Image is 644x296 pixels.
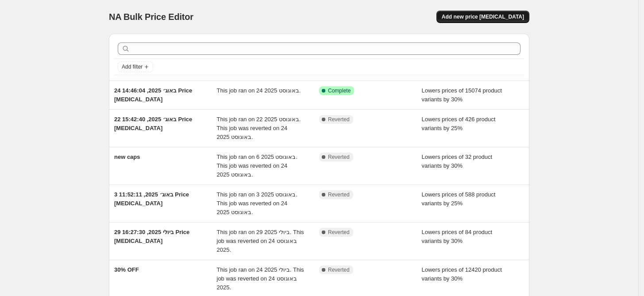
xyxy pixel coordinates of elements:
span: NA Bulk Price Editor [109,12,193,22]
span: Lowers prices of 12420 product variants by 30% [422,266,502,282]
button: Add filter [118,62,153,72]
span: This job ran on 6 באוגוסט 2025. This job was reverted on 24 באוגוסט 2025. [217,154,298,178]
span: 3 באוג׳ 2025, 11:52:11 Price [MEDICAL_DATA] [114,191,189,207]
span: Add filter [122,63,143,70]
span: This job ran on 22 באוגוסט 2025. This job was reverted on 24 באוגוסט 2025. [217,116,301,140]
span: This job ran on 3 באוגוסט 2025. This job was reverted on 24 באוגוסט 2025. [217,191,298,215]
span: 22 באוג׳ 2025, 15:42:40 Price [MEDICAL_DATA] [114,116,192,131]
span: Lowers prices of 15074 product variants by 30% [422,87,502,103]
span: Complete [328,87,351,94]
span: Lowers prices of 588 product variants by 25% [422,191,496,207]
span: This job ran on 24 באוגוסט 2025. [217,87,301,94]
span: Reverted [328,266,350,273]
button: Add new price [MEDICAL_DATA] [436,11,529,23]
span: 29 ביולי 2025, 16:27:30 Price [MEDICAL_DATA] [114,229,189,244]
span: 30% OFF [114,266,139,273]
span: Reverted [328,191,350,198]
span: This job ran on 29 ביולי 2025. This job was reverted on 24 באוגוסט 2025. [217,229,304,253]
span: This job ran on 24 ביולי 2025. This job was reverted on 24 באוגוסט 2025. [217,266,304,291]
span: Lowers prices of 32 product variants by 30% [422,154,493,169]
span: 24 באוג׳ 2025, 14:46:04 Price [MEDICAL_DATA] [114,87,192,103]
span: Reverted [328,229,350,236]
span: Reverted [328,116,350,123]
span: Lowers prices of 426 product variants by 25% [422,116,496,131]
span: Reverted [328,154,350,161]
span: Lowers prices of 84 product variants by 30% [422,229,493,244]
span: new caps [114,154,140,160]
span: Add new price [MEDICAL_DATA] [442,13,524,20]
